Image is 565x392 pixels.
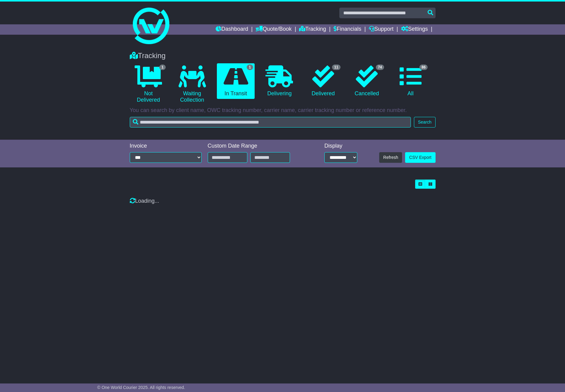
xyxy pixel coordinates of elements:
a: Settings [401,24,428,35]
a: CSV Export [405,152,435,163]
a: Support [369,24,394,35]
a: Dashboard [216,24,248,35]
button: Search [414,117,435,128]
a: 11 Delivered [304,63,342,99]
span: 1 [247,65,253,70]
a: 74 Cancelled [348,63,386,99]
span: 11 [332,65,340,70]
span: 74 [376,65,384,70]
a: 1 In Transit [217,63,254,99]
a: Delivering [261,63,298,99]
div: Loading... [130,198,436,205]
span: 86 [419,65,428,70]
div: Invoice [130,143,202,149]
a: Waiting Collection [173,63,211,106]
a: Quote/Book [256,24,291,35]
span: © One World Courier 2025. All rights reserved. [97,385,185,390]
p: You can search by client name, OWC tracking number, carrier name, carrier tracking number or refe... [130,107,436,114]
a: 1 Not Delivered [130,63,167,106]
a: Financials [334,24,361,35]
div: Tracking [127,51,439,60]
a: Tracking [299,24,326,35]
button: Refresh [379,152,402,163]
span: 1 [159,65,166,70]
div: Display [324,143,357,149]
div: Custom Date Range [208,143,305,149]
a: 86 All [392,63,429,99]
